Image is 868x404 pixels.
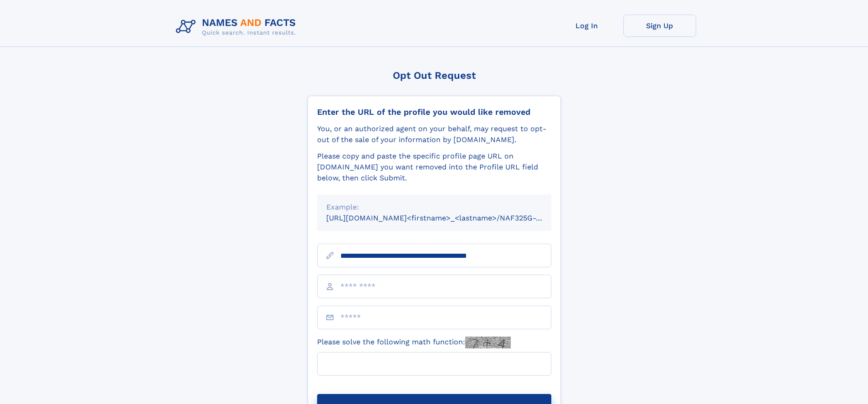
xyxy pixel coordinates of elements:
div: Opt Out Request [308,70,561,81]
div: Please copy and paste the specific profile page URL on [DOMAIN_NAME] you want removed into the Pr... [317,151,551,184]
div: Example: [326,202,542,213]
img: Logo Names and Facts [172,15,303,39]
div: You, or an authorized agent on your behalf, may request to opt-out of the sale of your informatio... [317,123,551,145]
label: Please solve the following math function: [317,337,511,348]
div: Enter the URL of the profile you would like removed [317,107,551,117]
a: Log In [550,15,623,37]
small: [URL][DOMAIN_NAME]<firstname>_<lastname>/NAF325G-xxxxxxxx [326,214,569,222]
a: Sign Up [623,15,696,37]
